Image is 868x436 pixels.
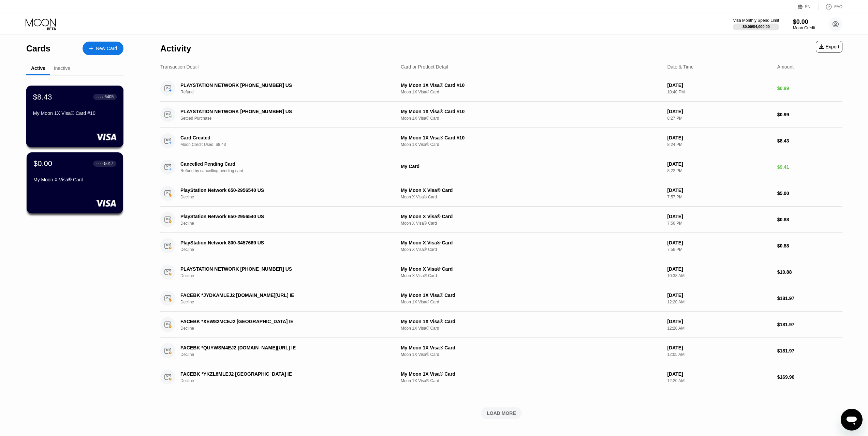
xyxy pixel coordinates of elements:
div: Decline [180,247,392,252]
div: Cancelled Pending Card [180,161,377,167]
div: [DATE] [667,109,771,114]
div: My Moon 1X Visa® Card #10 [401,135,662,140]
div: EN [805,4,811,9]
div: Moon 1X Visa® Card [401,352,662,357]
div: My Moon 1X Visa® Card [401,345,662,350]
div: FAQ [834,4,842,9]
div: Active [31,65,45,71]
div: $8.43 [777,138,842,144]
div: Moon 1X Visa® Card [401,378,662,383]
div: My Moon 1X Visa® Card #10 [401,82,662,88]
div: FACEBK *JYDKAMLEJ2 [DOMAIN_NAME][URL] IE [180,292,377,298]
div: 6405 [104,94,114,99]
div: PLAYSTATION NETWORK [PHONE_NUMBER] USSettled PurchaseMy Moon 1X Visa® Card #10Moon 1X Visa® Card[... [160,102,842,128]
div: Decline [180,378,392,383]
div: 8:24 PM [667,142,771,147]
div: 12:05 AM [667,352,771,357]
iframe: Button to launch messaging window [841,409,863,431]
div: FACEBK *YKZL8MLEJ2 [GEOGRAPHIC_DATA] IEDeclineMy Moon 1X Visa® CardMoon 1X Visa® Card[DATE]12:20 ... [160,364,842,390]
div: LOAD MORE [487,410,516,416]
div: 7:57 PM [667,195,771,199]
div: Card CreatedMoon Credit Used: $8.43My Moon 1X Visa® Card #10Moon 1X Visa® Card[DATE]8:24 PM$8.43 [160,128,842,154]
div: Moon X Visa® Card [401,221,662,226]
div: Visa Monthly Spend Limit [733,18,779,23]
div: Cards [26,44,50,54]
div: My Moon 1X Visa® Card #10 [401,109,662,114]
div: My Moon X Visa® Card [401,266,662,272]
div: FACEBK *QUYWSM4EJ2 [DOMAIN_NAME][URL] IE [180,345,377,350]
div: $0.00 [33,159,52,168]
div: My Moon X Visa® Card [401,214,662,219]
div: $181.97 [777,322,842,327]
div: PlayStation Network 800-3457669 US [180,240,377,245]
div: LOAD MORE [160,407,842,419]
div: Moon X Visa® Card [401,195,662,199]
div: Inactive [54,65,70,71]
div: [DATE] [667,240,771,245]
div: $0.00 [793,18,815,26]
div: [DATE] [667,371,771,377]
div: $0.00 / $4,000.00 [742,25,770,29]
div: FACEBK *XEW82MCEJ2 [GEOGRAPHIC_DATA] IE [180,319,377,324]
div: Export [816,41,842,52]
div: $8.43 [33,92,52,101]
div: PLAYSTATION NETWORK [PHONE_NUMBER] US [180,82,377,88]
div: PLAYSTATION NETWORK [PHONE_NUMBER] US [180,109,377,114]
div: My Card [401,164,662,169]
div: My Moon X Visa® Card [401,187,662,193]
div: Moon 1X Visa® Card [401,116,662,121]
div: Decline [180,300,392,304]
div: Moon 1X Visa® Card [401,300,662,304]
div: [DATE] [667,266,771,272]
div: $0.88 [777,243,842,249]
div: Visa Monthly Spend Limit$0.00/$4,000.00 [733,18,779,30]
div: 8:22 PM [667,168,771,173]
div: 5017 [104,161,113,166]
div: Refund by cancelling pending card [180,168,392,173]
div: 12:20 AM [667,378,771,383]
div: 10:40 PM [667,90,771,94]
div: $5.00 [777,191,842,196]
div: New Card [96,46,117,51]
div: $0.99 [777,112,842,117]
div: $0.00Moon Credit [793,18,815,30]
div: Decline [180,273,392,278]
div: 7:56 PM [667,221,771,226]
div: PlayStation Network 650-2956540 US [180,214,377,219]
div: Moon 1X Visa® Card [401,326,662,331]
div: Decline [180,352,392,357]
div: [DATE] [667,82,771,88]
div: PlayStation Network 650-2956540 USDeclineMy Moon X Visa® CardMoon X Visa® Card[DATE]7:57 PM$5.00 [160,180,842,207]
div: Activity [160,44,191,54]
div: Card or Product Detail [401,64,448,70]
div: Cancelled Pending CardRefund by cancelling pending cardMy Card[DATE]8:22 PM$9.41 [160,154,842,180]
div: $169.90 [777,374,842,380]
div: My Moon 1X Visa® Card [401,319,662,324]
div: [DATE] [667,292,771,298]
div: Moon X Visa® Card [401,247,662,252]
div: Moon 1X Visa® Card [401,90,662,94]
div: $181.97 [777,348,842,354]
div: FACEBK *JYDKAMLEJ2 [DOMAIN_NAME][URL] IEDeclineMy Moon 1X Visa® CardMoon 1X Visa® Card[DATE]12:20... [160,285,842,312]
div: Moon Credit [793,26,815,30]
div: FAQ [819,3,842,10]
div: Decline [180,195,392,199]
div: Refund [180,90,392,94]
div: My Moon 1X Visa® Card #10 [33,110,117,116]
div: [DATE] [667,187,771,193]
div: FACEBK *YKZL8MLEJ2 [GEOGRAPHIC_DATA] IE [180,371,377,377]
div: ● ● ● ● [96,163,103,165]
div: My Moon X Visa® Card [401,240,662,245]
div: My Moon 1X Visa® Card [401,292,662,298]
div: Amount [777,64,794,70]
div: My Moon X Visa® Card [33,177,116,182]
div: My Moon 1X Visa® Card [401,371,662,377]
div: [DATE] [667,214,771,219]
div: PLAYSTATION NETWORK [PHONE_NUMBER] USRefundMy Moon 1X Visa® Card #10Moon 1X Visa® Card[DATE]10:40... [160,75,842,102]
div: 12:20 AM [667,326,771,331]
div: Decline [180,221,392,226]
div: 7:56 PM [667,247,771,252]
div: Settled Purchase [180,116,392,121]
